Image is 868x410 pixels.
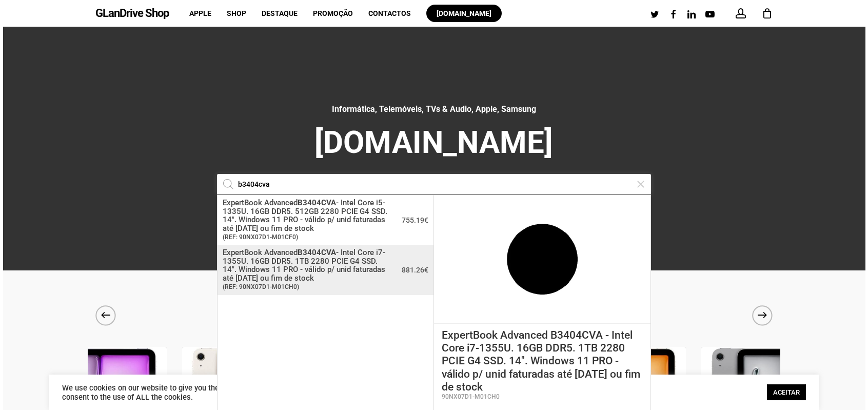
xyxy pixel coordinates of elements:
[223,283,299,291] span: (REF: 90NX07D1-M01CH0)
[95,8,169,19] a: GLanDrive Shop
[223,233,298,242] span: (REF: 90NX07D1-M01CF0)
[761,8,773,19] a: Cart
[218,245,433,295] a: ExpertBook AdvancedB3404CVA- Intel Core i7-1355U. 16GB DDR5. 1TB 2280 PCIE G4 SSD. 14". Windows 1...
[298,198,336,207] strong: B3404CVA
[95,305,116,325] button: Previous
[223,199,393,232] span: ExpertBook Advanced - Intel Core i5-1335U. 16GB DDR5. 512GB 2280 PCIE G4 SSD. 14". Windows 11 PRO...
[62,383,583,402] div: We use cookies on our website to give you the most relevant experience by remembering your prefer...
[442,394,643,400] span: 90NX07D1-M01CH0
[402,266,428,274] bdi: 881.26
[218,195,433,245] a: ExpertBook AdvancedB3404CVA- Intel Core i5-1335U. 16GB DDR5. 512GB 2280 PCIE G4 SSD. 14". Windows...
[227,10,246,17] a: Shop
[437,9,491,17] span: [DOMAIN_NAME]
[223,248,393,282] span: ExpertBook Advanced - Intel Core i7-1355U. 16GB DDR5. 1TB 2280 PCIE G4 SSD. 14". Windows 11 PRO -...
[368,10,411,17] a: Contactos
[424,266,428,274] span: €
[402,216,428,224] bdi: 755.19
[189,10,211,17] a: Apple
[426,10,502,17] a: [DOMAIN_NAME]
[434,195,650,324] a: ExpertBook Advanced B3404CVA - Intel Core i7-1355U. 16GB DDR5. 1TB 2280 PCIE G4 SSD. 14
[313,10,353,17] a: Promoção
[767,384,806,400] a: ACEITAR
[478,195,606,323] img: ExpertBook Advanced B3404CVA - Intel Core i7-1355U. 16GB DDR5. 1TB 2280 PCIE G4 SSD. 14
[88,304,780,326] h2: Destaque
[752,305,773,325] button: Next
[217,174,651,194] input: Procurar por produtos...
[298,248,336,257] strong: B3404CVA
[442,329,643,394] a: ExpertBook Advanced B3404CVA - Intel Core i7-1355U. 16GB DDR5. 1TB 2280 PCIE G4 SSD. 14". Windows...
[217,103,651,116] h5: Informática, Telemóveis, TVs & Audio, Apple, Samsung
[424,216,428,224] span: €
[262,10,298,17] a: Destaque
[217,124,651,162] h1: [DOMAIN_NAME]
